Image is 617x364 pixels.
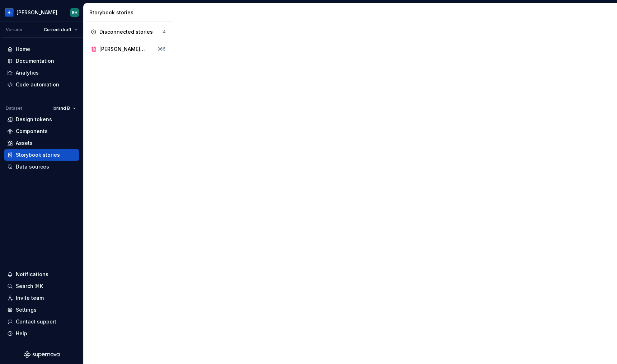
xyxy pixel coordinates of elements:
a: Assets [4,137,79,149]
div: Data sources [16,163,49,170]
button: [PERSON_NAME]BH [1,5,82,20]
div: Home [16,46,30,53]
button: Current draft [41,25,80,35]
div: Assets [16,140,33,147]
div: 365 [157,46,166,52]
div: Storybook stories [16,151,60,159]
div: Documentation [16,57,54,65]
div: 4 [163,29,166,35]
a: Data sources [4,161,79,172]
button: Search ⌘K [4,280,79,292]
img: 049812b6-2877-400d-9dc9-987621144c16.png [5,8,14,17]
button: Contact support [4,316,79,327]
div: [PERSON_NAME] Storybook [99,46,146,53]
div: Version [6,27,22,33]
span: brand B [53,105,70,111]
div: Code automation [16,81,59,88]
a: [PERSON_NAME] Storybook365 [88,43,169,55]
a: Components [4,126,79,137]
div: Analytics [16,69,39,76]
div: Notifications [16,271,48,278]
div: Settings [16,306,37,313]
div: Help [16,330,27,337]
div: Contact support [16,318,56,325]
div: BH [72,10,77,15]
div: Search ⌘K [16,283,43,290]
div: Dataset [6,105,22,111]
button: Notifications [4,269,79,280]
a: Documentation [4,55,79,67]
a: Design tokens [4,114,79,125]
div: Design tokens [16,116,52,123]
a: Analytics [4,67,79,79]
div: Disconnected stories [99,28,153,36]
a: Invite team [4,292,79,304]
a: Settings [4,304,79,316]
button: Help [4,328,79,339]
a: Code automation [4,79,79,90]
div: Components [16,128,48,135]
a: Home [4,43,79,55]
a: Disconnected stories4 [88,26,169,38]
span: Current draft [44,27,71,33]
div: [PERSON_NAME] [17,9,57,16]
div: Storybook stories [89,9,170,16]
button: brand B [50,103,79,113]
div: Invite team [16,294,44,302]
svg: Supernova Logo [24,351,60,358]
a: Storybook stories [4,149,79,161]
